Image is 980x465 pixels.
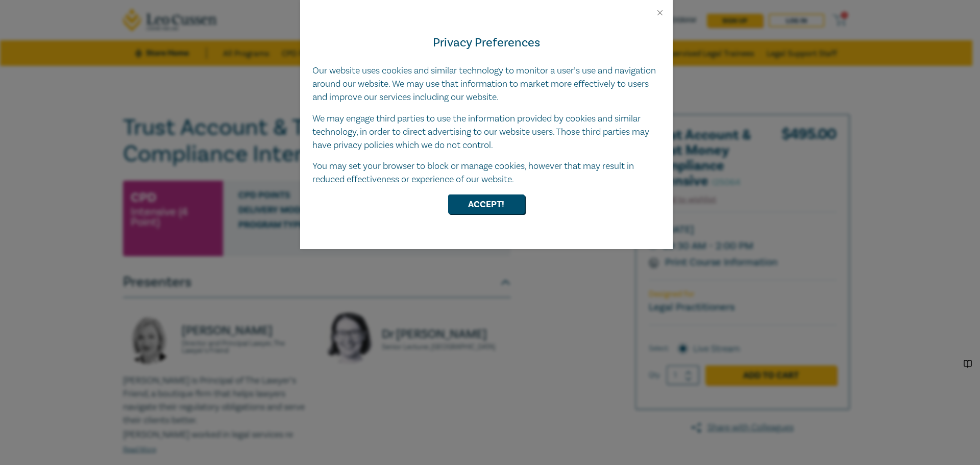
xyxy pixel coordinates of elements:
button: Close [655,8,665,17]
p: Our website uses cookies and similar technology to monitor a user’s use and navigation around our... [312,64,660,104]
p: You may set your browser to block or manage cookies, however that may result in reduced effective... [312,160,660,186]
button: Accept! [448,194,525,214]
h4: Privacy Preferences [312,34,660,52]
p: We may engage third parties to use the information provided by cookies and similar technology, in... [312,112,660,152]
